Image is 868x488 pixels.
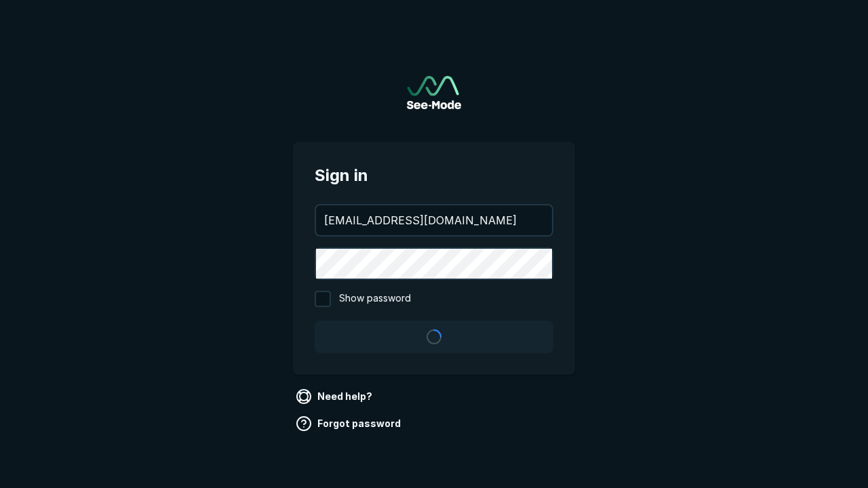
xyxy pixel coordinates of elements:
span: Show password [339,291,411,307]
a: Forgot password [293,413,406,434]
input: your@email.com [316,205,552,235]
a: Need help? [293,386,378,407]
span: Sign in [315,163,553,188]
a: Go to sign in [407,76,461,109]
img: See-Mode Logo [407,76,461,109]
